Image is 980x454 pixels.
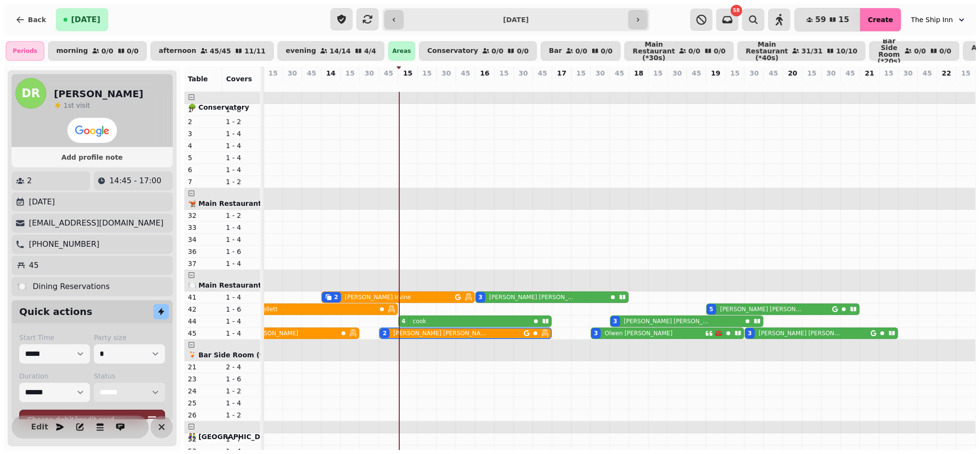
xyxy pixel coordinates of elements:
p: 0 [847,80,854,89]
label: Duration [19,371,90,381]
p: 0 [885,80,893,89]
button: Bar Side Room (*20s)0/00/0 [869,41,959,61]
p: Bar [549,47,562,55]
p: 1 - 6 [226,374,256,384]
p: 25 [188,398,218,408]
p: 45 [615,68,624,78]
p: 15 [499,68,509,78]
p: [DATE] [29,196,55,208]
p: 11 / 11 [244,48,266,54]
span: 59 [815,16,826,24]
p: 10 / 10 [836,48,857,54]
p: 0 / 0 [102,48,114,54]
p: 0 [943,80,951,89]
p: 15 [884,68,893,78]
p: 3 [188,129,218,139]
p: 15 [730,68,739,78]
h2: Quick actions [19,305,92,318]
p: 30 [288,68,297,78]
p: Bar Side Room (*20s) [878,38,901,64]
p: 1 - 4 [226,316,256,326]
p: 1 - 6 [226,304,256,314]
p: 2 [188,117,218,126]
span: Create [868,16,893,23]
h2: [PERSON_NAME] [54,87,143,101]
p: 36 [188,247,218,256]
p: 0 / 0 [688,48,700,54]
p: 1 - 4 [226,235,256,244]
button: Back [8,8,54,31]
label: Party size [94,333,165,342]
button: Main Restaurant (*30s)0/00/0 [624,41,734,61]
p: 0 [962,80,970,89]
p: 18 [634,68,643,78]
p: 19 [711,68,720,78]
p: 1 - 4 [226,153,256,163]
p: 34 [188,235,218,244]
span: Covers [226,75,252,83]
p: [PERSON_NAME] Irvine [345,293,411,301]
p: 30 [442,68,451,78]
p: 0 [500,80,508,89]
span: 🍽️ Main Restaurant (*40s) [188,281,287,289]
p: 2 [385,80,393,89]
button: Edit [30,417,49,437]
p: 15 [268,68,278,78]
p: 0 [539,80,547,89]
div: 5 [710,305,713,313]
p: 0 [789,80,797,89]
p: 1 - 4 [226,141,256,151]
p: 22 [942,68,951,78]
p: 3 [616,80,624,89]
p: 1 - 2 [226,386,256,396]
p: Main Restaurant (*30s) [633,41,675,61]
p: 0 / 0 [914,48,926,54]
div: Areas [388,41,416,61]
p: 1 - 4 [226,259,256,268]
p: 0 / 0 [127,48,139,54]
p: 0 [693,80,700,89]
button: evening14/144/4 [278,41,384,61]
p: 0 [308,80,316,89]
p: 20 [788,68,797,78]
p: 1 - 2 [226,410,256,420]
p: cook [413,317,426,325]
p: 6 [327,80,335,89]
p: 24 [188,386,218,396]
div: Periods [6,41,44,61]
p: 37 [188,259,218,268]
p: 0 / 0 [492,48,504,54]
p: Olwen [PERSON_NAME] [605,329,673,337]
p: 2 - 4 [226,362,256,372]
button: The Ship Inn [905,11,972,28]
p: [PERSON_NAME] [PERSON_NAME] [759,329,843,337]
button: Conservatory0/00/0 [419,41,537,61]
p: 🍽️ [17,281,27,292]
button: Create [860,8,901,31]
p: 3 [751,80,758,89]
p: 15 [961,68,970,78]
p: 16 [480,68,489,78]
span: Add profile note [23,154,161,161]
p: visit [64,101,90,110]
p: 0 / 0 [517,48,529,54]
span: [DATE] [71,16,101,24]
p: [PHONE_NUMBER] [29,239,100,250]
p: 0 / 0 [575,48,587,54]
p: 45 [29,260,38,271]
p: Main Restaurant (*40s) [746,41,788,61]
button: 5915 [795,8,861,31]
p: 45 [188,328,218,338]
p: 44 [188,316,218,326]
p: 0 [808,80,816,89]
p: 1 - 4 [226,129,256,139]
p: 45 [384,68,393,78]
p: 14 / 14 [330,48,351,54]
span: DR [22,88,40,99]
p: 1 - 4 [226,328,256,338]
label: Start Time [19,333,90,342]
p: 17 [557,68,566,78]
p: 1 - 8 [226,105,256,114]
p: Conservatory [427,47,478,55]
p: 5 [712,80,720,89]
